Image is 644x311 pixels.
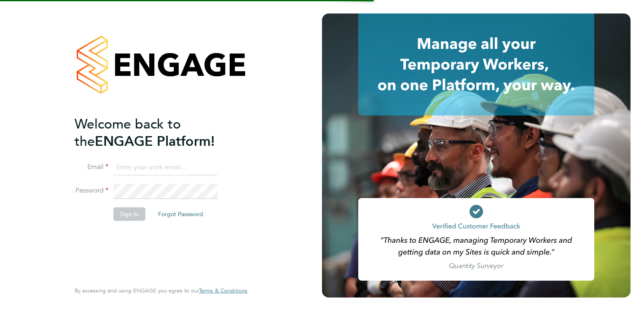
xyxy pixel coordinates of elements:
[75,163,108,172] label: Email
[151,207,210,221] button: Forgot Password
[199,287,247,294] a: Terms & Conditions
[113,207,145,221] button: Sign In
[75,115,239,150] h2: ENGAGE Platform!
[199,287,247,294] span: Terms & Conditions
[113,160,217,175] input: Enter your work email...
[75,287,247,294] span: By accessing and using ENGAGE you agree to our
[75,186,108,195] label: Password
[75,116,181,150] span: Welcome back to the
